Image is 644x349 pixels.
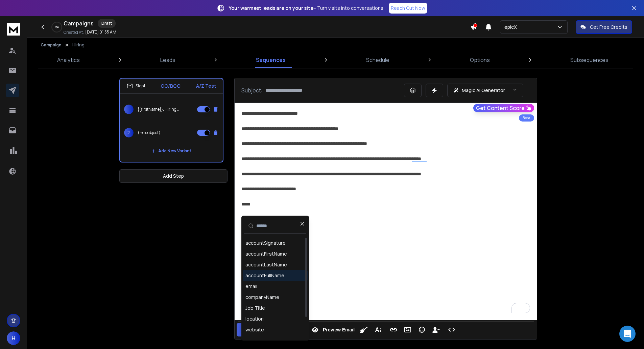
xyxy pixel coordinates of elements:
[55,25,59,29] p: 0 %
[161,83,181,89] p: CC/BCC
[576,20,632,34] button: Get Free Credits
[387,323,400,336] button: Insert Link (Ctrl+K)
[237,323,258,336] button: Save
[98,19,116,28] div: Draft
[57,56,80,64] p: Analytics
[229,5,383,12] p: – Turn visits into conversations
[7,331,20,345] button: H
[119,78,223,162] li: Step1CC/BCCA/Z Test1{{firstName}}, Hiring Developer2(no subject)Add New Variant
[85,29,116,35] p: [DATE] 01:55 AM
[245,337,264,344] div: industry
[256,56,286,64] p: Sequences
[362,52,393,68] a: Schedule
[372,323,384,336] button: More Text
[64,19,94,27] h1: Campaigns
[160,56,175,64] p: Leads
[72,42,85,48] p: Hiring
[138,107,181,112] p: {{firstName}}, Hiring Developer
[124,105,134,114] span: 1
[53,52,84,68] a: Analytics
[7,23,20,36] img: logo
[245,261,287,268] div: accountLastName
[462,87,505,94] p: Magic AI Generator
[473,104,534,112] button: Get Content Score
[401,323,414,336] button: Insert Image (Ctrl+P)
[415,323,428,336] button: Emoticons
[245,240,286,246] div: accountSignature
[138,130,161,135] p: (no subject)
[357,323,370,336] button: Clean HTML
[229,5,313,11] strong: Your warmest leads are on your site
[245,315,264,322] div: location
[41,42,62,48] button: Campaign
[447,84,523,97] button: Magic AI Generator
[156,52,180,68] a: Leads
[245,283,257,290] div: email
[245,305,265,311] div: Job Title
[445,323,458,336] button: Code View
[590,24,627,30] p: Get Free Credits
[119,169,228,183] button: Add Step
[309,323,356,336] button: Preview Email
[430,323,443,336] button: Insert Unsubscribe Link
[127,83,145,89] div: Step 1
[146,144,197,158] button: Add New Variant
[235,103,537,320] div: To enrich screen reader interactions, please activate Accessibility in Grammarly extension settings
[504,24,520,30] p: epicX
[196,83,216,89] p: A/Z Test
[519,114,534,122] div: Beta
[570,56,609,64] p: Subsequences
[64,30,84,35] p: Created At:
[391,5,425,12] p: Reach Out Now
[245,272,284,279] div: accountFullName
[245,326,264,333] div: website
[321,327,356,333] span: Preview Email
[252,52,290,68] a: Sequences
[470,56,490,64] p: Options
[389,3,427,14] a: Reach Out Now
[619,326,636,342] div: Open Intercom Messenger
[566,52,613,68] a: Subsequences
[124,128,134,137] span: 2
[245,294,279,301] div: companyName
[245,250,287,257] div: accountFirstName
[466,52,494,68] a: Options
[366,56,389,64] p: Schedule
[241,86,263,94] p: Subject:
